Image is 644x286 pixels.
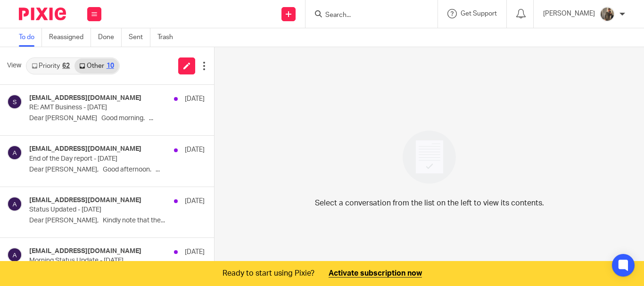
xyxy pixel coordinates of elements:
[98,28,122,47] a: Done
[185,196,205,206] p: [DATE]
[29,247,141,255] h4: [EMAIL_ADDRESS][DOMAIN_NAME]
[19,28,42,47] a: To do
[107,63,114,69] div: 10
[29,114,205,123] p: Dear [PERSON_NAME] Good morning. ...
[7,94,22,109] img: svg%3E
[7,61,21,71] span: View
[461,10,497,17] span: Get Support
[74,58,118,74] a: Other10
[600,7,615,22] img: IMG_5023.jpeg
[185,145,205,155] p: [DATE]
[49,28,91,47] a: Reassigned
[129,28,150,47] a: Sent
[29,94,141,102] h4: [EMAIL_ADDRESS][DOMAIN_NAME]
[29,196,141,204] h4: [EMAIL_ADDRESS][DOMAIN_NAME]
[7,196,22,212] img: svg%3E
[29,206,170,214] p: Status Updated - [DATE]
[27,58,74,74] a: Priority62
[29,155,170,163] p: End of the Day report - [DATE]
[185,247,205,257] p: [DATE]
[157,28,180,47] a: Trash
[7,247,22,262] img: svg%3E
[19,8,66,20] img: Pixie
[29,145,141,153] h4: [EMAIL_ADDRESS][DOMAIN_NAME]
[29,217,205,225] p: Dear [PERSON_NAME], Kindly note that the...
[396,124,462,190] img: image
[185,94,205,104] p: [DATE]
[7,145,22,160] img: svg%3E
[315,197,544,209] p: Select a conversation from the list on the left to view its contents.
[62,63,70,69] div: 62
[29,104,170,112] p: RE: AMT Business - [DATE]
[29,257,170,265] p: Morning Status Update - [DATE]
[29,166,205,174] p: Dear [PERSON_NAME], Good afternoon. ...
[543,9,595,18] p: [PERSON_NAME]
[324,11,409,20] input: Search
